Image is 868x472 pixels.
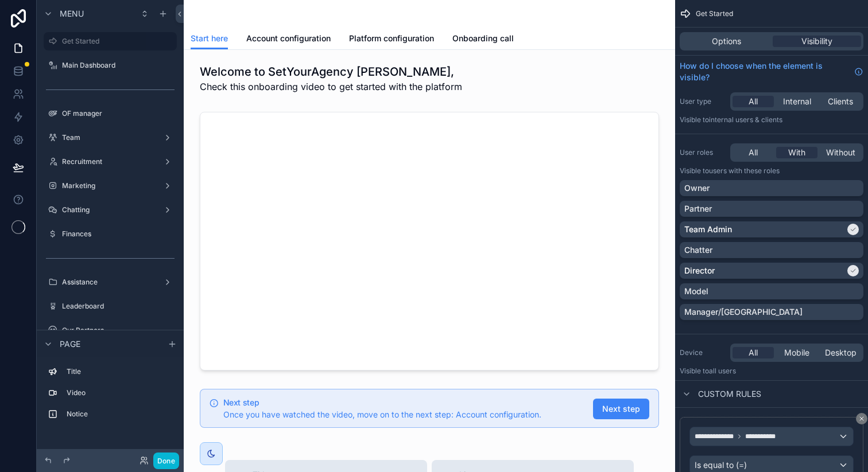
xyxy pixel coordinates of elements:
[680,148,726,157] label: User roles
[62,181,158,190] label: Marketing
[684,265,715,276] p: Director
[62,109,175,118] label: OF manager
[825,347,857,358] span: Desktop
[44,321,177,340] a: Our Partners
[788,147,805,158] span: With
[828,96,853,107] span: Clients
[67,409,172,419] label: Notice
[349,33,434,44] span: Platform configuration
[684,182,710,194] p: Owner
[37,357,184,435] div: scrollable content
[62,278,158,287] label: Assistance
[749,96,758,107] span: All
[191,33,228,44] span: Start here
[62,302,175,311] label: Leaderboard
[680,60,850,83] span: How do I choose when the element is visible?
[44,225,177,243] a: Finances
[749,147,758,158] span: All
[784,347,809,358] span: Mobile
[67,367,172,376] label: Title
[246,28,331,51] a: Account configuration
[452,33,514,44] span: Onboarding call
[67,388,172,397] label: Video
[684,203,712,214] p: Partner
[44,56,177,75] a: Main Dashboard
[698,388,761,400] span: Custom rules
[191,28,228,50] a: Start here
[62,229,175,239] label: Finances
[44,32,177,50] a: Get Started
[349,28,434,51] a: Platform configuration
[684,224,732,235] p: Team Admin
[684,244,712,256] p: Chatter
[680,348,726,357] label: Device
[44,201,177,219] a: Chatting
[783,96,811,107] span: Internal
[62,205,158,214] label: Chatting
[153,453,179,469] button: Done
[709,166,780,175] span: Users with these roles
[44,297,177,315] a: Leaderboard
[44,273,177,291] a: Assistance
[680,166,863,175] p: Visible to
[680,60,863,83] a: How do I choose when the element is visible?
[62,61,175,70] label: Main Dashboard
[62,157,158,166] label: Recruitment
[62,37,170,46] label: Get Started
[801,36,832,47] span: Visibility
[709,366,736,375] span: all users
[60,8,84,19] span: Menu
[826,147,855,158] span: Without
[60,338,80,350] span: Page
[749,347,758,358] span: All
[44,128,177,147] a: Team
[452,28,514,51] a: Onboarding call
[709,115,782,124] span: Internal users & clients
[44,104,177,123] a: OF manager
[696,9,733,18] span: Get Started
[44,153,177,171] a: Recruitment
[62,326,175,335] label: Our Partners
[680,115,863,124] p: Visible to
[246,33,331,44] span: Account configuration
[712,36,741,47] span: Options
[62,133,158,142] label: Team
[684,306,803,318] p: Manager/[GEOGRAPHIC_DATA]
[680,366,863,376] p: Visible to
[44,177,177,195] a: Marketing
[680,97,726,106] label: User type
[684,286,708,297] p: Model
